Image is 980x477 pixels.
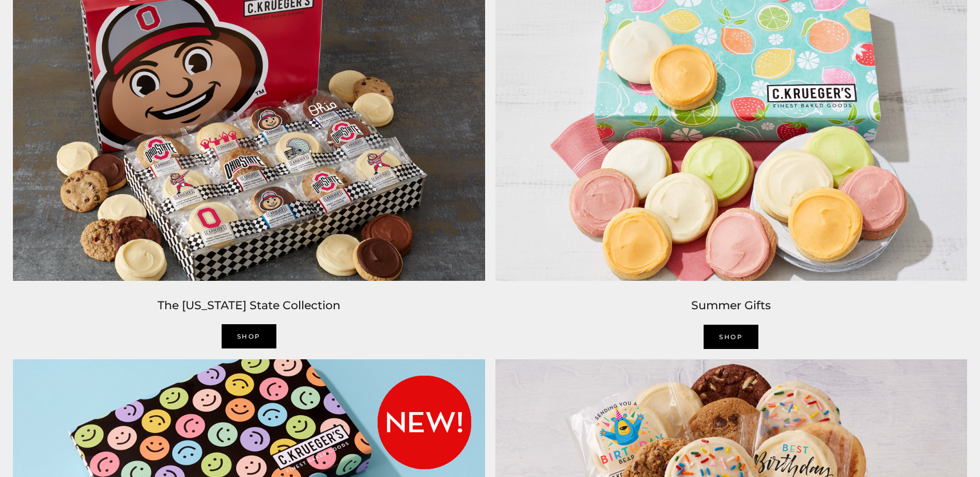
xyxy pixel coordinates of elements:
[8,438,107,469] iframe: Sign Up via Text for Offers
[13,296,485,315] h2: The [US_STATE] State Collection
[495,296,968,315] h2: Summer Gifts
[222,324,276,348] a: SHOP
[704,325,758,349] a: SHOP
